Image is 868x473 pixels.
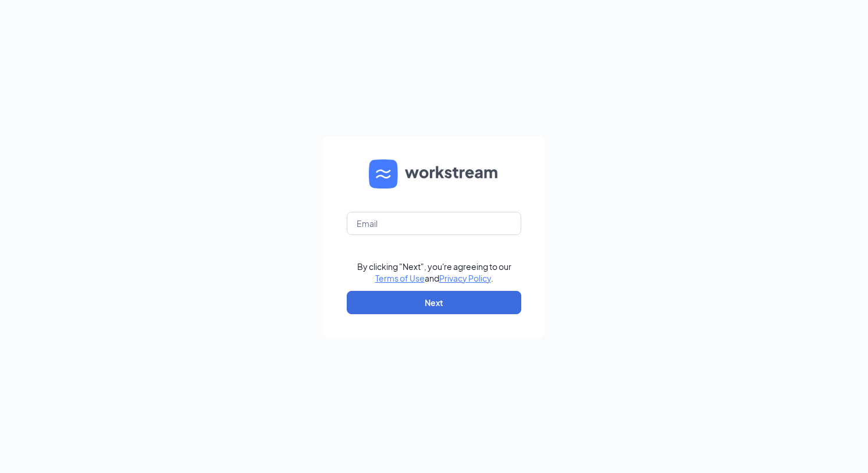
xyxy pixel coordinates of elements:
img: WS logo and Workstream text [369,159,499,189]
button: Next [347,291,521,314]
a: Privacy Policy [439,273,491,283]
input: Email [347,212,521,235]
div: By clicking "Next", you're agreeing to our and . [357,261,511,284]
a: Terms of Use [375,273,425,283]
